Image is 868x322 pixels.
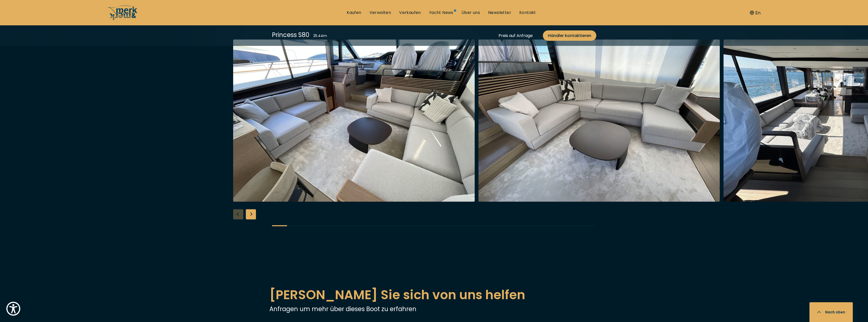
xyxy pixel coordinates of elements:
a: Verkaufen [399,10,421,15]
div: 25.44 m [313,33,327,39]
div: Next slide [246,209,256,219]
a: Newsletter [488,10,511,15]
button: En [750,9,761,16]
h2: [PERSON_NAME] Sie sich von uns helfen [269,285,599,305]
a: Kontakt [519,10,536,15]
a: Verwalten [370,10,391,15]
div: Preis auf Anfrage [498,32,533,39]
button: Show Accessibility Preferences [5,300,22,317]
span: Händler kontaktieren [548,32,591,39]
a: Über uns [461,10,480,15]
button: Nach oben [809,302,853,322]
div: Princess S80 [272,30,309,39]
a: Yacht News [429,10,453,15]
img: Merk&Merk [478,40,720,202]
p: Anfragen um mehr über dieses Boot zu erfahren [269,305,599,313]
a: Händler kontaktieren [543,30,596,41]
img: Merk&Merk [233,40,475,202]
a: Kaufen [347,10,361,15]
